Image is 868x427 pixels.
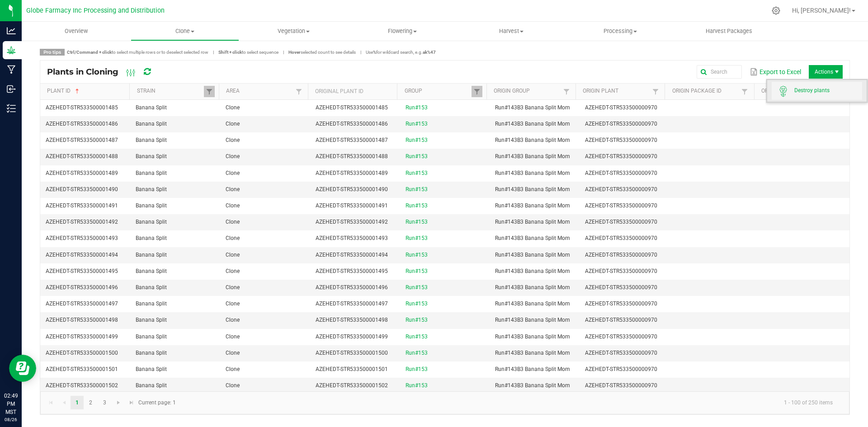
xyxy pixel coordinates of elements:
[136,268,167,274] span: Banana Split
[4,392,18,416] p: 02:49 PM MST
[7,65,16,74] inline-svg: Manufacturing
[316,300,388,307] span: AZEHEDT-STR533500001497
[316,153,388,160] span: AZEHEDT-STR533500001488
[136,252,167,258] span: Banana Split
[46,350,118,356] span: AZEHEDT-STR533500001500
[406,382,428,389] a: Run#153
[495,202,570,209] span: Run#143B3 Banana Split Mom
[423,50,436,55] strong: ak%47
[585,350,657,356] span: AZEHEDT-STR533500000970
[226,88,293,95] a: AreaSortable
[495,317,570,323] span: Run#143B3 Banana Split Mom
[809,65,843,79] li: Actions
[46,268,118,274] span: AZEHEDT-STR533500001495
[7,104,16,113] inline-svg: Inventory
[495,137,570,143] span: Run#143B3 Banana Split Mom
[226,268,240,274] span: Clone
[98,396,111,409] a: Page 3
[585,202,657,209] span: AZEHEDT-STR533500000970
[226,121,240,127] span: Clone
[46,219,118,225] span: AZEHEDT-STR533500001492
[288,50,356,55] span: selected count to see details
[406,202,428,209] a: Run#153
[495,284,570,291] span: Run#143B3 Banana Split Mom
[226,317,240,323] span: Clone
[585,300,657,307] span: AZEHEDT-STR533500000970
[495,268,570,274] span: Run#143B3 Banana Split Mom
[226,300,240,307] span: Clone
[458,27,566,35] span: Harvest
[316,366,388,372] span: AZEHEDT-STR533500001501
[218,50,242,55] strong: Shift + click
[739,86,750,97] a: Filter
[136,235,167,241] span: Banana Split
[136,186,167,192] span: Banana Split
[136,170,167,176] span: Banana Split
[406,137,428,143] a: Run#153
[136,121,167,127] span: Banana Split
[226,333,240,340] span: Clone
[226,137,240,143] span: Clone
[226,284,240,291] span: Clone
[71,396,84,409] a: Page 1
[495,186,570,192] span: Run#143B3 Banana Split Mom
[406,153,428,160] a: Run#153
[226,235,240,241] span: Clone
[406,284,428,291] a: Run#153
[308,84,397,100] th: Original Plant ID
[46,170,118,176] span: AZEHEDT-STR533500001489
[585,268,657,274] span: AZEHEDT-STR533500000970
[406,219,428,225] a: Run#153
[46,382,118,389] span: AZEHEDT-STR533500001502
[316,350,388,356] span: AZEHEDT-STR533500001500
[585,121,657,127] span: AZEHEDT-STR533500000970
[131,22,240,41] a: Clone
[495,121,570,127] span: Run#143B3 Banana Split Mom
[47,88,126,95] a: Plant IDSortable
[495,350,570,356] span: Run#143B3 Banana Split Mom
[67,50,112,55] strong: Ctrl/Command + click
[316,235,388,241] span: AZEHEDT-STR533500001493
[693,27,764,35] span: Harvest Packages
[675,22,783,41] a: Harvest Packages
[585,317,657,323] span: AZEHEDT-STR533500000970
[495,170,570,176] span: Run#143B3 Banana Split Mom
[46,284,118,291] span: AZEHEDT-STR533500001496
[585,235,657,241] span: AZEHEDT-STR533500000970
[7,46,16,55] inline-svg: Grow
[9,355,36,382] iframe: Resource center
[278,49,288,56] span: |
[770,6,782,15] div: Manage settings
[46,366,118,372] span: AZEHEDT-STR533500001501
[204,86,215,97] a: Filter
[181,395,840,410] kendo-pager-info: 1 - 100 of 250 items
[136,317,167,323] span: Banana Split
[293,86,304,97] a: Filter
[349,27,457,35] span: Flowering
[406,235,428,241] a: Run#153
[747,64,803,80] button: Export to Excel
[348,22,457,41] a: Flowering
[46,300,118,307] span: AZEHEDT-STR533500001497
[406,268,428,274] a: Run#153
[316,382,388,389] span: AZEHEDT-STR533500001502
[226,350,240,356] span: Clone
[495,104,570,111] span: Run#143B3 Banana Split Mom
[585,252,657,258] span: AZEHEDT-STR533500000970
[46,202,118,209] span: AZEHEDT-STR533500001491
[316,333,388,340] span: AZEHEDT-STR533500001499
[585,219,657,225] span: AZEHEDT-STR533500000970
[218,50,278,55] span: to select sequence
[585,382,657,389] span: AZEHEDT-STR533500000970
[226,219,240,225] span: Clone
[4,416,18,423] p: 08/26
[316,170,388,176] span: AZEHEDT-STR533500001489
[52,27,100,35] span: Overview
[585,366,657,372] span: AZEHEDT-STR533500000970
[794,87,862,94] span: Destroy plants
[405,88,472,95] a: GroupSortable
[672,88,740,95] a: Origin Package IDSortable
[406,170,428,176] a: Run#153
[136,153,167,160] span: Banana Split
